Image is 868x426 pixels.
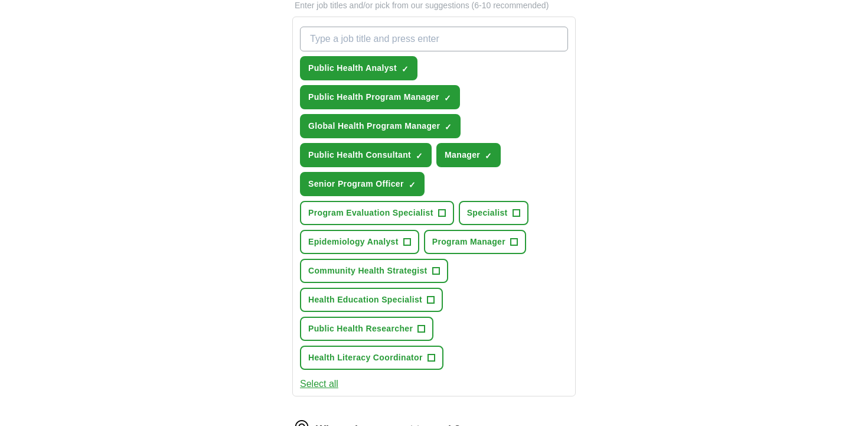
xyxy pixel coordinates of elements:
span: Public Health Researcher [308,323,413,335]
button: Global Health Program Manager✓ [300,114,461,138]
button: Program Manager [424,230,526,254]
span: Public Health Analyst [308,62,397,74]
button: Health Education Specialist [300,288,443,312]
span: ✓ [485,151,492,161]
button: Epidemiology Analyst [300,230,419,254]
span: Manager [445,149,480,161]
span: Program Manager [432,236,505,248]
span: Epidemiology Analyst [308,236,399,248]
span: ✓ [402,64,409,74]
button: Select all [300,377,338,391]
button: Specialist [459,201,528,225]
span: ✓ [444,93,451,103]
button: Public Health Consultant✓ [300,143,432,167]
button: Program Evaluation Specialist [300,201,454,225]
button: Community Health Strategist [300,259,448,283]
input: Type a job title and press enter [300,27,568,51]
button: Public Health Program Manager✓ [300,85,460,109]
button: Public Health Analyst✓ [300,56,417,80]
span: Senior Program Officer [308,178,404,190]
span: Public Health Program Manager [308,91,439,103]
span: ✓ [416,151,423,161]
button: Public Health Researcher [300,317,433,341]
span: Program Evaluation Specialist [308,207,433,219]
span: Specialist [467,207,508,219]
span: Community Health Strategist [308,265,428,277]
button: Health Literacy Coordinator [300,346,443,370]
button: Senior Program Officer✓ [300,172,425,196]
span: ✓ [445,122,452,132]
button: Manager✓ [436,143,501,167]
span: ✓ [409,180,416,190]
span: Public Health Consultant [308,149,411,161]
span: Health Education Specialist [308,294,422,306]
span: Health Literacy Coordinator [308,352,423,364]
span: Global Health Program Manager [308,120,440,132]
